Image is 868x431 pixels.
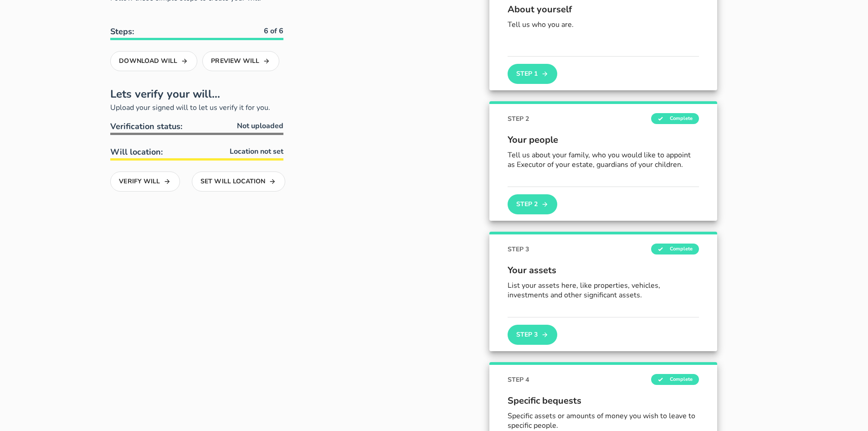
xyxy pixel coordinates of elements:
[192,171,285,192] button: Set Will Location
[508,3,699,16] span: About yourself
[651,374,699,385] span: Complete
[264,26,283,36] b: 6 of 6
[508,64,557,84] button: Step 1
[110,121,182,132] span: Verification status:
[508,244,529,254] span: STEP 3
[230,146,283,157] span: Location not set
[110,51,197,71] button: Download Will
[202,51,279,71] button: Preview Will
[110,86,283,102] h2: Lets verify your will...
[110,171,180,192] button: Verify Will
[508,394,699,408] span: Specific bequests
[508,375,529,384] span: STEP 4
[110,26,134,37] b: Steps:
[110,102,283,113] p: Upload your signed will to let us verify it for you.
[508,325,557,345] button: Step 3
[651,113,699,124] span: Complete
[508,264,699,277] span: Your assets
[237,120,283,131] span: Not uploaded
[508,151,699,170] p: Tell us about your family, who you would like to appoint as Executor of your estate, guardians of...
[508,20,699,30] p: Tell us who you are.
[110,146,163,157] span: Will location:
[508,133,699,147] span: Your people
[651,244,699,254] span: Complete
[508,114,529,124] span: STEP 2
[508,411,699,431] p: Specific assets or amounts of money you wish to leave to specific people.
[508,281,699,300] p: List your assets here, like properties, vehicles, investments and other significant assets.
[508,194,557,214] button: Step 2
